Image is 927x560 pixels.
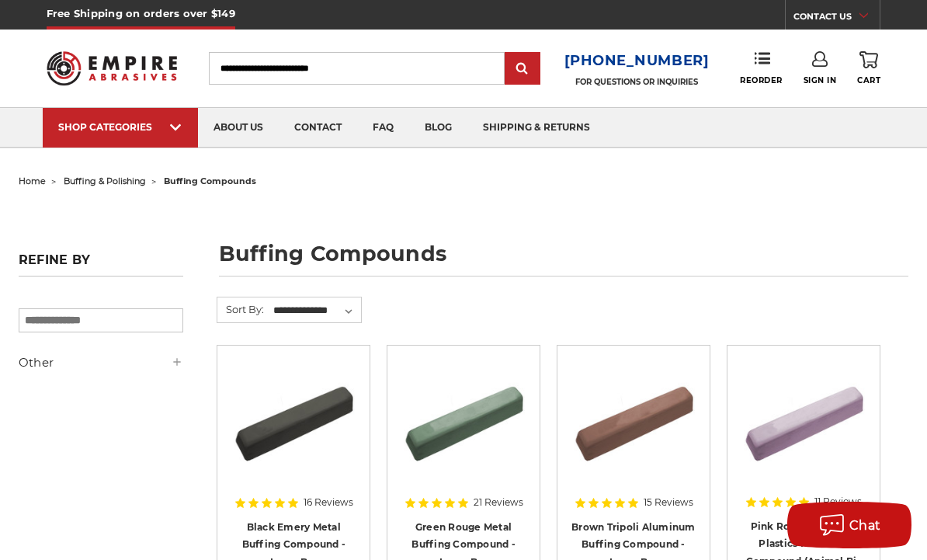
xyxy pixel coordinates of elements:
[738,357,869,481] img: Pink Plastic Polishing Compound
[198,108,279,148] a: about us
[64,176,146,186] a: buffing & polishing
[793,8,880,30] a: CONTACT US
[58,121,182,133] div: SHOP CATEGORIES
[857,75,880,85] span: Cart
[568,357,699,481] img: Brown Tripoli Aluminum Buffing Compound
[804,75,837,85] span: Sign In
[279,108,357,148] a: contact
[564,77,710,87] p: FOR QUESTIONS OR INQUIRIES
[217,297,264,321] label: Sort By:
[568,357,699,528] a: Brown Tripoli Aluminum Buffing Compound
[164,176,256,186] span: buffing compounds
[740,51,783,85] a: Reorder
[740,75,783,85] span: Reorder
[228,357,359,528] a: Black Stainless Steel Buffing Compound
[857,51,880,85] a: Cart
[47,43,178,94] img: Empire Abrasives
[398,357,529,481] img: Green Rouge Aluminum Buffing Compound
[787,502,911,548] button: Chat
[738,357,869,528] a: Pink Plastic Polishing Compound
[19,252,183,277] h5: Refine by
[398,357,529,528] a: Green Rouge Aluminum Buffing Compound
[467,108,606,148] a: shipping & returns
[219,243,908,277] h1: buffing compounds
[19,176,46,186] a: home
[228,357,359,481] img: Black Stainless Steel Buffing Compound
[271,299,361,322] select: Sort By:
[409,108,467,148] a: blog
[507,54,538,85] input: Submit
[564,50,710,72] a: [PHONE_NUMBER]
[19,353,183,372] h5: Other
[849,518,881,533] span: Chat
[357,108,409,148] a: faq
